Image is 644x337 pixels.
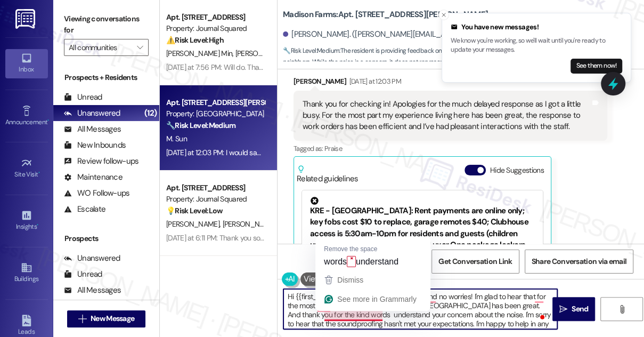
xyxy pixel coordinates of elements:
textarea: To enrich screen reader interactions, please activate Accessibility in Grammarly extension settings [283,289,557,329]
div: All Messages [64,285,121,296]
span: [PERSON_NAME] [235,49,289,58]
i:  [559,305,567,314]
span: New Message [91,313,134,324]
div: Review follow-ups [64,156,138,167]
button: New Message [67,310,146,327]
div: Apt. [STREET_ADDRESS] [166,12,265,23]
i:  [78,315,86,323]
div: Prospects [53,233,159,244]
div: Unread [64,92,102,103]
button: Send [552,297,595,321]
div: Property: Journal Squared [166,194,265,205]
div: Apt. [STREET_ADDRESS][PERSON_NAME] [166,97,265,108]
div: Apt. [STREET_ADDRESS] [166,182,265,194]
a: Site Visit • [5,154,48,183]
span: • [47,117,49,124]
a: Buildings [5,259,48,287]
div: Tagged as: [294,141,607,156]
div: Unanswered [64,108,120,119]
span: Praise [324,144,342,153]
span: [PERSON_NAME] Min [166,49,235,58]
div: (12) [142,105,159,122]
b: Madison Farms: Apt. [STREET_ADDRESS][PERSON_NAME] [283,9,488,20]
span: • [38,169,40,176]
div: [PERSON_NAME]. ([PERSON_NAME][EMAIL_ADDRESS][DOMAIN_NAME]) [283,29,536,40]
label: Viewing conversations for [64,11,149,39]
div: Related guidelines [297,165,358,184]
span: [PERSON_NAME] [223,219,276,229]
div: Thank you for checking in! Apologies for the much delayed response as I got a little busy. For th... [303,99,590,133]
span: Get Conversation Link [438,256,512,267]
span: Send [572,303,588,315]
div: [DATE] at 7:56 PM: Will do. Thank you for your close follow up with us!! [166,62,380,72]
div: KRE - [GEOGRAPHIC_DATA]: Rent payments are online only; key fobs cost $10 to replace, garage remo... [310,197,535,285]
button: Get Conversation Link [431,250,519,274]
p: We know you're working, so we'll wait until you're ready to update your messages. [451,36,622,55]
div: [DATE] at 12:03 PM [347,76,401,87]
strong: 🔧 Risk Level: Medium [166,121,235,130]
span: • [37,221,38,229]
span: [PERSON_NAME] [166,219,223,229]
span: Share Conversation via email [532,256,626,267]
a: Inbox [5,49,48,78]
div: All Messages [64,124,121,135]
div: Maintenance [64,172,123,183]
span: M. Sun [166,134,187,143]
a: Insights • [5,206,48,235]
strong: 🔧 Risk Level: Medium [283,46,339,55]
i:  [137,43,143,52]
div: [DATE] at 6:11 PM: Thank you so much for checking - looking forward to hearing back [166,233,425,243]
span: : The resident is providing feedback on their living experience, specifically mentioning noise fr... [283,45,644,79]
img: ResiDesk Logo [15,9,37,29]
div: Unanswered [64,253,120,264]
div: Prospects + Residents [53,72,159,83]
button: Close toast [438,10,449,20]
div: Unread [64,269,102,280]
strong: ⚠️ Risk Level: High [166,35,224,45]
button: See them now! [570,59,622,74]
div: New Inbounds [64,140,126,151]
strong: 💡 Risk Level: Low [166,206,223,215]
button: Share Conversation via email [525,250,633,274]
div: Property: [GEOGRAPHIC_DATA] [166,108,265,119]
i:  [617,305,625,314]
div: Escalate [64,204,105,215]
label: Hide Suggestions [490,165,544,176]
div: Property: Journal Squared [166,23,265,34]
div: [PERSON_NAME] [294,76,607,91]
div: You have new messages! [451,22,622,33]
div: WO Follow-ups [64,188,129,199]
input: All communities [69,39,132,56]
